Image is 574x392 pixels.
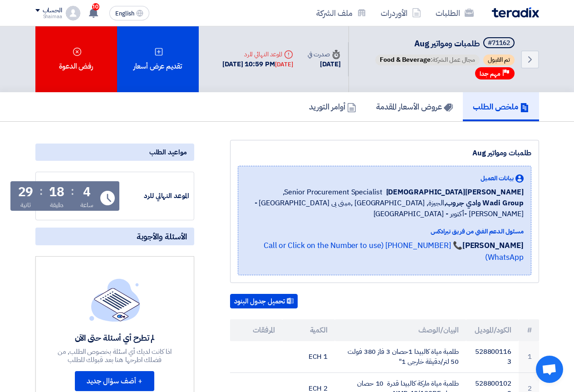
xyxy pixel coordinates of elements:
[80,200,93,210] div: ساعة
[283,187,383,198] span: Senior Procurement Specialist,
[488,40,510,46] div: #71162
[35,14,62,19] div: Shaimaa
[245,198,524,219] span: الجيزة, [GEOGRAPHIC_DATA] ,مبنى بى [GEOGRAPHIC_DATA] - [PERSON_NAME] -أكتوبر - [GEOGRAPHIC_DATA]
[444,198,524,208] b: Wadi Group وادي جروب,
[43,7,62,15] div: الحساب
[109,6,149,20] button: English
[466,319,519,341] th: الكود/الموديل
[473,101,529,112] h5: ملخص الطلب
[376,101,453,112] h5: عروض الأسعار المقدمة
[386,187,524,198] span: [PERSON_NAME][DEMOGRAPHIC_DATA]
[463,92,539,121] a: ملخص الطلب
[375,55,480,65] span: مجال عمل الشركة:
[92,3,99,10] span: 10
[275,60,293,69] div: [DATE]
[366,92,463,121] a: عروض الأسعار المقدمة
[39,183,43,199] div: :
[480,69,500,78] span: مهم جدا
[49,347,181,364] div: اذا كانت لديك أي اسئلة بخصوص الطلب, من فضلك اطرحها هنا بعد قبولك للطلب
[335,319,466,341] th: البيان/الوصف
[373,2,428,24] a: الأوردرات
[66,6,80,20] img: profile_test.png
[245,227,524,236] div: مسئول الدعم الفني من فريق تيرادكس
[414,37,480,50] span: طلمبات ومواتير Aug
[519,341,539,373] td: 1
[373,37,516,50] h5: طلمبات ومواتير Aug
[75,371,154,391] button: + أضف سؤال جديد
[71,183,74,199] div: :
[83,186,91,198] div: 4
[18,186,34,198] div: 29
[20,200,31,210] div: ثانية
[35,144,194,161] div: مواعيد الطلب
[519,319,539,341] th: #
[309,101,356,112] h5: أوامر التوريد
[222,50,293,59] div: الموعد النهائي للرد
[230,319,283,341] th: المرفقات
[536,356,563,383] a: Open chat
[380,55,431,65] span: Food & Beverage
[483,55,515,65] span: تم القبول
[466,341,519,373] td: 5288001163
[115,10,134,17] span: English
[50,200,64,210] div: دقيقة
[222,59,293,69] div: [DATE] 10:59 PM
[492,7,539,18] img: Teradix logo
[49,332,181,343] div: لم تطرح أي أسئلة حتى الآن
[299,92,366,121] a: أوامر التوريد
[335,341,466,373] td: طلمبة مياة كالبيدا 1حصان 3 فاز 380 فولت 50 لتر/دقيقة خارجى 1"
[49,186,64,198] div: 18
[308,59,340,69] div: [DATE]
[481,174,514,183] span: بيانات العميل
[230,294,298,308] button: تحميل جدول البنود
[282,319,335,341] th: الكمية
[308,50,340,59] div: صدرت في
[89,278,140,321] img: empty_state_list.svg
[282,341,335,373] td: 1 ECH
[462,240,524,251] strong: [PERSON_NAME]
[264,240,524,263] a: 📞 [PHONE_NUMBER] (Call or Click on the Number to use WhatsApp)
[309,2,373,24] a: ملف الشركة
[35,26,117,92] div: رفض الدعوة
[428,2,481,24] a: الطلبات
[117,26,199,92] div: تقديم عرض أسعار
[238,148,531,159] div: طلمبات ومواتير Aug
[121,191,189,201] div: الموعد النهائي للرد
[137,231,187,242] span: الأسئلة والأجوبة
